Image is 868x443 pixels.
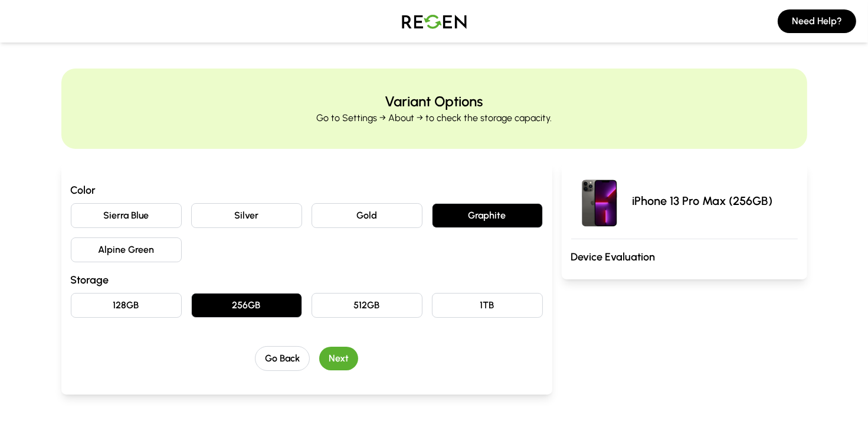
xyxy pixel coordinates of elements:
p: iPhone 13 Pro Max (256GB) [633,193,773,209]
p: Go to Settings → About → to check the storage capacity. [316,111,552,125]
h3: Color [71,182,543,198]
img: Logo [393,5,476,38]
button: 128GB [71,293,182,318]
button: Sierra Blue [71,203,182,228]
button: Need Help? [778,9,856,33]
button: Graphite [432,203,543,228]
button: Next [319,347,358,370]
h3: Device Evaluation [571,249,798,265]
button: Alpine Green [71,237,182,262]
button: 1TB [432,293,543,318]
button: 512GB [312,293,422,318]
button: 256GB [191,293,302,318]
button: Go Back [255,346,310,371]
button: Gold [312,203,422,228]
img: iPhone 13 Pro Max [571,172,628,229]
h3: Storage [71,272,543,288]
button: Silver [191,203,302,228]
h2: Variant Options [385,92,483,111]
